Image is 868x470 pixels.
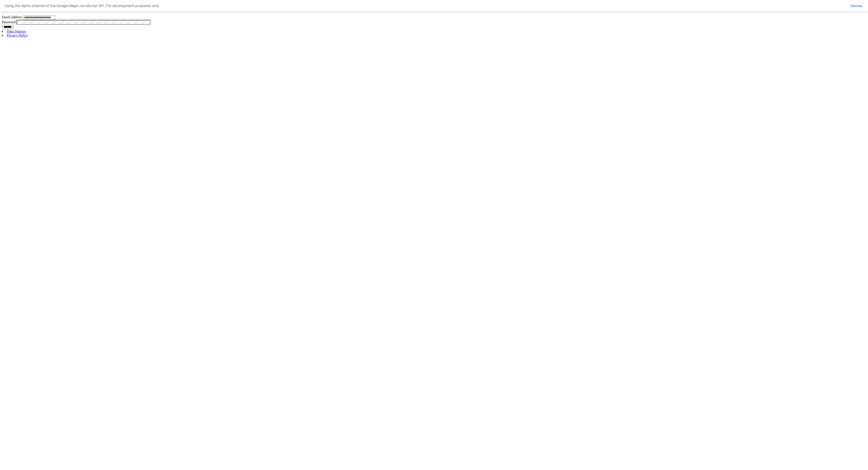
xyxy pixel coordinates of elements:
[2,20,16,24] label: Password
[5,3,160,9] div: Using the alpha channel of the Google Maps JavaScript API. For development purposes only.
[7,29,26,33] a: Data Sources
[7,33,28,37] a: Privacy Policy
[849,4,863,8] button: Dismiss
[2,15,22,19] label: Email address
